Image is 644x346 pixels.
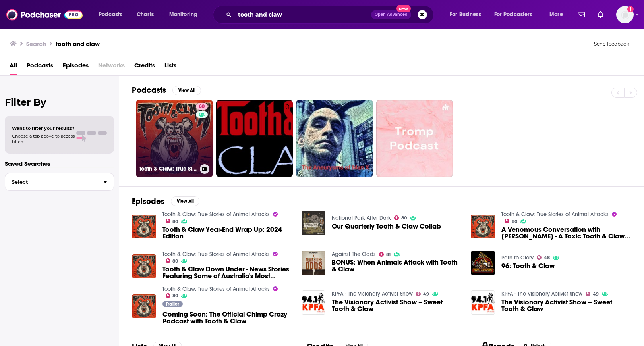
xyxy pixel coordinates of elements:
span: 80 [512,220,517,223]
a: Our Quarterly Tooth & Claw Collab [332,223,441,230]
span: Want to filter your results? [12,125,75,131]
img: The Visionary Activist Show – Sweet Tooth & Claw [471,290,495,315]
span: 80 [172,294,178,298]
svg: Add a profile image [627,6,634,12]
a: 49 [586,292,599,296]
img: A Venomous Conversation with Dr. Spencer Greene - A Toxic Tooth & Claw Interview [471,215,495,239]
img: Coming Soon: The Official Chimp Crazy Podcast with Tooth & Claw [132,294,156,319]
span: 48 [544,256,550,259]
span: A Venomous Conversation with [PERSON_NAME] - A Toxic Tooth & Claw Interview [501,226,631,240]
span: 49 [423,292,429,296]
img: 96: Tooth & Claw [471,251,495,275]
a: Path to Glory [501,254,534,261]
h3: tooth and claw [56,40,100,48]
button: open menu [164,8,208,21]
span: New [396,5,411,12]
span: Select [5,179,97,185]
span: 80 [401,216,407,220]
a: PodcastsView All [132,85,201,95]
span: For Podcasters [494,9,532,20]
img: User Profile [616,6,634,23]
span: Networks [98,59,125,75]
a: 80 [394,215,407,220]
span: 80 [172,220,178,223]
a: 80 [196,103,208,110]
a: 80 [166,293,178,298]
a: Against The Odds [332,251,376,258]
a: Tooth & Claw Down Under - News Stories Featuring Some of Australia's Most Dangerous Critters [162,266,292,279]
a: The Visionary Activist Show – Sweet Tooth & Claw [302,290,326,315]
a: Tooth & Claw: True Stories of Animal Attacks [162,286,270,292]
a: Episodes [63,59,89,75]
span: 80 [172,259,178,263]
img: Our Quarterly Tooth & Claw Collab [302,211,326,235]
img: Tooth & Claw Year-End Wrap Up: 2024 Edition [132,215,156,239]
a: All [10,59,17,75]
span: Charts [137,9,154,20]
a: A Venomous Conversation with Dr. Spencer Greene - A Toxic Tooth & Claw Interview [501,226,631,240]
img: Tooth & Claw Down Under - News Stories Featuring Some of Australia's Most Dangerous Critters [132,254,156,279]
h3: Search [26,40,46,48]
h2: Podcasts [132,85,166,95]
a: KPFA - The Visionary Activist Show [501,290,582,297]
span: Monitoring [169,9,197,20]
span: Choose a tab above to access filters. [12,133,75,144]
a: The Visionary Activist Show – Sweet Tooth & Claw [332,299,461,312]
span: More [549,9,563,20]
a: Tooth & Claw: True Stories of Animal Attacks [501,211,609,218]
a: The Visionary Activist Show – Sweet Tooth & Claw [501,299,631,312]
button: Open AdvancedNew [371,10,411,19]
a: 96: Tooth & Claw [501,263,555,269]
span: Trailer [166,302,179,306]
span: For Business [450,9,481,20]
span: Logged in as jackiemayer [616,6,634,23]
a: 49 [416,292,429,296]
a: Show notifications dropdown [594,8,607,21]
img: Podchaser - Follow, Share and Rate Podcasts [6,7,83,22]
span: Podcasts [27,59,53,75]
a: Tooth & Claw: True Stories of Animal Attacks [162,211,270,218]
a: National Park After Dark [332,215,391,221]
a: Credits [134,59,155,75]
button: open menu [544,8,573,21]
a: 0 [216,100,293,177]
div: Search podcasts, credits, & more... [220,6,441,24]
a: BONUS: When Animals Attack with Tooth & Claw [302,251,326,275]
h2: Filter By [5,96,114,108]
div: 0 [285,103,290,174]
button: Send feedback [592,40,631,47]
a: Tooth & Claw Year-End Wrap Up: 2024 Edition [162,226,292,240]
a: 80 [166,219,178,223]
span: Podcasts [99,9,122,20]
button: open menu [489,8,544,21]
span: 81 [386,253,391,256]
a: 48 [537,255,550,260]
span: 80 [199,103,205,111]
a: Coming Soon: The Official Chimp Crazy Podcast with Tooth & Claw [162,311,292,325]
span: 49 [593,292,599,296]
a: Lists [164,59,176,75]
a: KPFA - The Visionary Activist Show [332,290,413,297]
a: BONUS: When Animals Attack with Tooth & Claw [332,259,461,273]
button: open menu [444,8,491,21]
a: 80 [166,258,178,263]
a: Charts [132,8,159,21]
a: Tooth & Claw: True Stories of Animal Attacks [162,251,270,258]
